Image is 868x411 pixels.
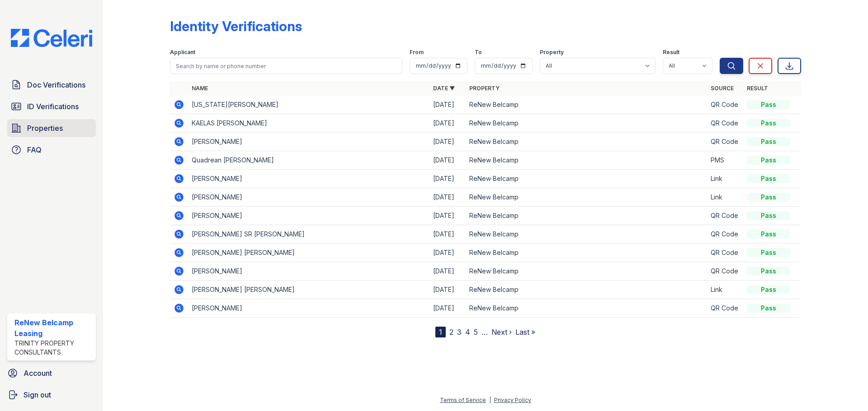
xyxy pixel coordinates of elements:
[747,248,790,257] div: Pass
[192,85,208,92] a: Name
[747,174,790,183] div: Pass
[24,368,52,379] span: Account
[429,225,466,244] td: [DATE]
[429,114,466,133] td: [DATE]
[27,123,63,134] span: Properties
[429,133,466,151] td: [DATE]
[435,327,446,337] div: 1
[429,207,466,225] td: [DATE]
[707,170,743,188] td: Link
[429,244,466,262] td: [DATE]
[466,188,707,207] td: ReNew Belcamp
[707,188,743,207] td: Link
[747,100,790,109] div: Pass
[188,207,429,225] td: [PERSON_NAME]
[188,114,429,133] td: KAELAS [PERSON_NAME]
[4,386,99,404] a: Sign out
[24,389,51,400] span: Sign out
[410,49,424,56] label: From
[429,299,466,318] td: [DATE]
[4,364,99,382] a: Account
[170,49,195,56] label: Applicant
[7,76,96,94] a: Doc Verifications
[466,262,707,281] td: ReNew Belcamp
[466,299,707,318] td: ReNew Belcamp
[188,225,429,244] td: [PERSON_NAME] SR [PERSON_NAME]
[491,328,512,337] a: Next ›
[663,49,679,56] label: Result
[429,170,466,188] td: [DATE]
[170,58,402,74] input: Search by name or phone number
[481,327,488,337] span: …
[515,328,535,337] a: Last »
[707,225,743,244] td: QR Code
[433,85,455,92] a: Date ▼
[188,188,429,207] td: [PERSON_NAME]
[188,299,429,318] td: [PERSON_NAME]
[747,193,790,202] div: Pass
[466,96,707,114] td: ReNew Belcamp
[449,328,453,337] a: 2
[7,97,96,115] a: ID Verifications
[747,211,790,220] div: Pass
[747,230,790,239] div: Pass
[707,207,743,225] td: QR Code
[747,304,790,313] div: Pass
[188,151,429,170] td: Quadrean [PERSON_NAME]
[475,49,482,56] label: To
[466,114,707,133] td: ReNew Belcamp
[457,328,462,337] a: 3
[707,262,743,281] td: QR Code
[711,85,734,92] a: Source
[465,328,470,337] a: 4
[707,244,743,262] td: QR Code
[4,29,99,47] img: CE_Logo_Blue-a8612792a0a2168367f1c8372b55b34899dd931a85d93a1a3d3e32e68fde9ad4.png
[14,317,92,339] div: ReNew Belcamp Leasing
[429,188,466,207] td: [DATE]
[466,281,707,299] td: ReNew Belcamp
[188,244,429,262] td: [PERSON_NAME] [PERSON_NAME]
[170,18,302,34] div: Identity Verifications
[494,397,531,403] a: Privacy Policy
[188,96,429,114] td: [US_STATE][PERSON_NAME]
[466,244,707,262] td: ReNew Belcamp
[747,156,790,165] div: Pass
[707,299,743,318] td: QR Code
[707,151,743,170] td: PMS
[429,151,466,170] td: [DATE]
[14,339,92,357] div: Trinity Property Consultants
[469,85,500,92] a: Property
[27,79,85,90] span: Doc Verifications
[466,207,707,225] td: ReNew Belcamp
[747,267,790,276] div: Pass
[429,96,466,114] td: [DATE]
[747,285,790,294] div: Pass
[440,397,486,403] a: Terms of Service
[188,170,429,188] td: [PERSON_NAME]
[466,170,707,188] td: ReNew Belcamp
[429,281,466,299] td: [DATE]
[188,281,429,299] td: [PERSON_NAME] [PERSON_NAME]
[429,262,466,281] td: [DATE]
[474,328,478,337] a: 5
[747,85,768,92] a: Result
[489,397,491,403] div: |
[466,225,707,244] td: ReNew Belcamp
[747,119,790,128] div: Pass
[466,133,707,151] td: ReNew Belcamp
[707,96,743,114] td: QR Code
[7,119,96,137] a: Properties
[466,151,707,170] td: ReNew Belcamp
[27,101,79,112] span: ID Verifications
[707,133,743,151] td: QR Code
[747,137,790,146] div: Pass
[707,281,743,299] td: Link
[27,144,42,155] span: FAQ
[7,141,96,159] a: FAQ
[540,49,564,56] label: Property
[707,114,743,133] td: QR Code
[188,133,429,151] td: [PERSON_NAME]
[188,262,429,281] td: [PERSON_NAME]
